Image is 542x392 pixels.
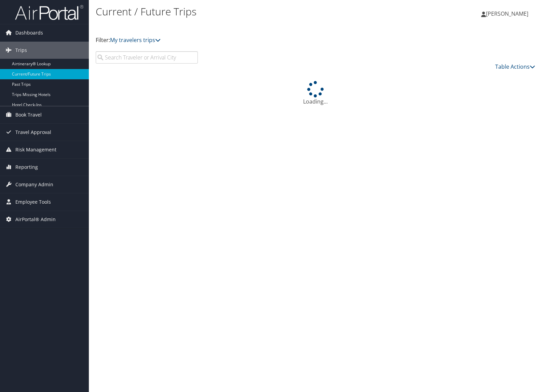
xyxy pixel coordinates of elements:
span: Dashboards [15,24,43,41]
p: Filter: [96,36,389,45]
span: [PERSON_NAME] [486,10,528,17]
span: AirPortal® Admin [15,211,56,228]
a: My travelers trips [110,36,161,44]
a: [PERSON_NAME] [481,3,535,24]
span: Reporting [15,159,38,176]
span: Risk Management [15,141,56,158]
span: Company Admin [15,176,53,193]
span: Book Travel [15,106,42,123]
a: Table Actions [495,63,535,70]
div: Loading... [96,81,535,106]
h1: Current / Future Trips [96,4,389,19]
img: airportal-logo.png [15,4,83,21]
span: Travel Approval [15,124,51,141]
input: Search Traveler or Arrival City [96,51,198,64]
span: Employee Tools [15,193,51,211]
span: Trips [15,42,27,59]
